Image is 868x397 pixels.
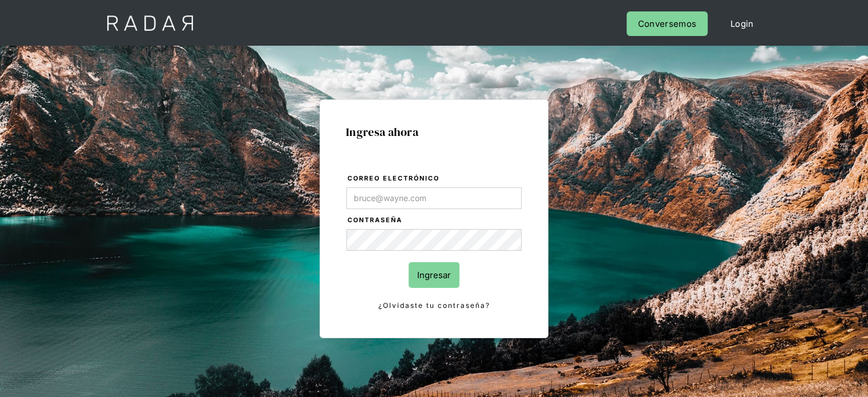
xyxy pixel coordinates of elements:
label: Correo electrónico [348,173,522,185]
input: bruce@wayne.com [346,187,522,209]
a: ¿Olvidaste tu contraseña? [346,299,522,312]
a: Login [719,11,765,36]
label: Contraseña [348,215,522,226]
h1: Ingresa ahora [346,126,522,138]
form: Login Form [346,173,522,312]
a: Conversemos [627,11,708,36]
input: Ingresar [409,262,459,288]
